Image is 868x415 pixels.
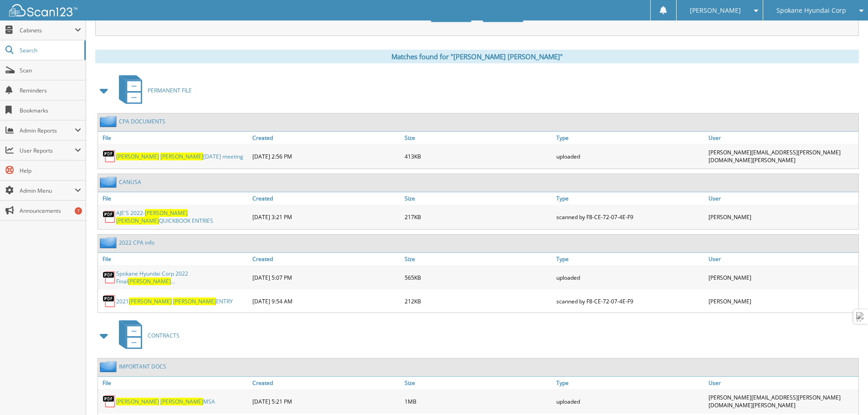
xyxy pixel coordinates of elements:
a: User [706,132,858,144]
a: Type [554,377,706,389]
span: [PERSON_NAME] [116,398,159,405]
span: CONTRACTS [148,332,180,339]
span: [PERSON_NAME] [116,217,159,225]
span: Cabinets [20,26,75,34]
img: PDF.png [103,294,116,308]
span: [PERSON_NAME] [145,209,188,217]
div: 1MB [402,391,555,411]
a: Type [554,192,706,205]
div: 217KB [402,207,555,227]
span: [PERSON_NAME] [173,297,216,305]
div: uploaded [554,267,706,287]
a: File [98,132,250,144]
iframe: Chat Widget [822,371,868,415]
a: File [98,253,250,265]
span: Bookmarks [20,107,81,114]
a: 2021[PERSON_NAME] [PERSON_NAME]ENTRY [116,297,233,305]
a: Spokane Hyundai Corp 2022 Final[PERSON_NAME]... [116,270,248,285]
span: Search [20,46,80,54]
a: Created [250,132,402,144]
div: [PERSON_NAME][EMAIL_ADDRESS][PERSON_NAME][DOMAIN_NAME] [PERSON_NAME] [706,391,858,411]
a: AJE'S 2022-[PERSON_NAME] [PERSON_NAME]QUICKBOOK ENTRIES [116,209,248,225]
a: Type [554,253,706,265]
div: [DATE] 5:21 PM [250,391,402,411]
div: [DATE] 9:54 AM [250,292,402,310]
span: Admin Reports [20,127,75,134]
img: folder2.png [100,237,119,248]
span: Scan [20,67,81,74]
span: [PERSON_NAME] [128,277,171,285]
div: 212KB [402,292,555,310]
a: Size [402,132,555,144]
div: [DATE] 5:07 PM [250,267,402,287]
a: Created [250,192,402,205]
a: Size [402,253,555,265]
a: File [98,192,250,205]
a: CANUSA [119,178,141,186]
div: uploaded [554,391,706,411]
img: folder2.png [100,176,119,188]
span: [PERSON_NAME] [160,398,203,405]
img: PDF.png [103,149,116,163]
a: Size [402,377,555,389]
span: [PERSON_NAME] [129,297,172,305]
a: PERMANENT FILE [113,72,192,108]
span: [PERSON_NAME] [160,153,203,160]
span: [PERSON_NAME] [690,8,741,13]
img: PDF.png [103,271,116,284]
a: User [706,253,858,265]
div: [PERSON_NAME] [706,207,858,227]
a: IMPORTANT DOCS [119,363,166,370]
a: Type [554,132,706,144]
img: PDF.png [103,210,116,224]
a: Size [402,192,555,205]
div: [PERSON_NAME] [706,292,858,310]
div: scanned by F8-CE-72-07-4E-F9 [554,292,706,310]
div: [DATE] 2:56 PM [250,146,402,166]
img: scan123-logo-white.svg [9,4,77,16]
a: 2022 CPA info [119,239,154,246]
div: 565KB [402,267,555,287]
div: [DATE] 3:21 PM [250,207,402,227]
a: [PERSON_NAME] [PERSON_NAME]MSA [116,398,215,405]
img: folder2.png [100,116,119,127]
span: Reminders [20,87,81,94]
img: folder2.png [100,361,119,372]
span: Spokane Hyundai Corp [776,8,846,13]
a: File [98,377,250,389]
div: [PERSON_NAME] [706,267,858,287]
img: PDF.png [103,395,116,408]
div: uploaded [554,146,706,166]
span: User Reports [20,147,75,154]
a: [PERSON_NAME] [PERSON_NAME][DATE] meeting [116,153,243,160]
div: 413KB [402,146,555,166]
a: CPA DOCUMENTS [119,118,165,125]
a: Created [250,253,402,265]
a: User [706,377,858,389]
span: Admin Menu [20,187,75,195]
a: User [706,192,858,205]
a: CONTRACTS [113,318,180,354]
div: 7 [75,207,82,215]
div: Matches found for "[PERSON_NAME] [PERSON_NAME]" [95,50,859,63]
div: scanned by F8-CE-72-07-4E-F9 [554,207,706,227]
span: Help [20,167,81,174]
span: PERMANENT FILE [148,87,192,94]
span: [PERSON_NAME] [116,153,159,160]
a: Created [250,377,402,389]
div: [PERSON_NAME][EMAIL_ADDRESS][PERSON_NAME][DOMAIN_NAME] [PERSON_NAME] [706,146,858,166]
span: Announcements [20,207,81,215]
